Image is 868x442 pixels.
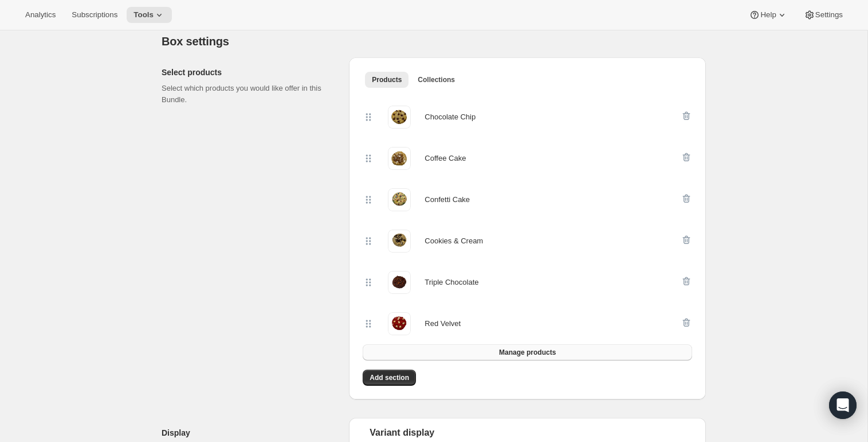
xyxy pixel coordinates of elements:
button: Analytics [18,7,62,23]
h2: Box settings [162,34,706,48]
div: Confetti Cake [425,194,470,206]
span: Products [372,75,402,84]
span: Tools [133,10,154,20]
img: Coffee Cake [388,147,411,170]
div: Triple Chocolate [425,277,478,288]
div: Red Velvet [425,318,461,329]
div: Chocolate Chip [425,111,476,123]
div: Coffee Cake [425,153,466,164]
button: Settings [797,7,850,23]
div: Open Intercom Messenger [829,391,857,419]
span: Settings [815,10,843,20]
button: Add section [363,370,416,386]
span: Collections [418,75,455,84]
img: Triple Chocolate [388,271,411,294]
button: Subscriptions [65,7,124,23]
button: Manage products [363,344,692,360]
div: Variant display [358,427,697,439]
p: Select which products you would like offer in this Bundle. [162,83,331,106]
span: Analytics [25,10,56,20]
img: Chocolate Chip [388,106,411,129]
img: Cookies & Cream [388,230,411,253]
button: Help [742,7,794,23]
span: Help [760,10,776,20]
button: Tools [127,7,172,23]
span: Subscriptions [72,10,117,20]
img: Red Velvet [388,312,411,335]
h2: Select products [162,67,331,78]
span: Add section [370,373,409,382]
img: Confetti Cake [388,188,411,211]
h2: Display [162,427,331,439]
span: Manage products [499,348,556,357]
div: Cookies & Cream [425,235,483,247]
